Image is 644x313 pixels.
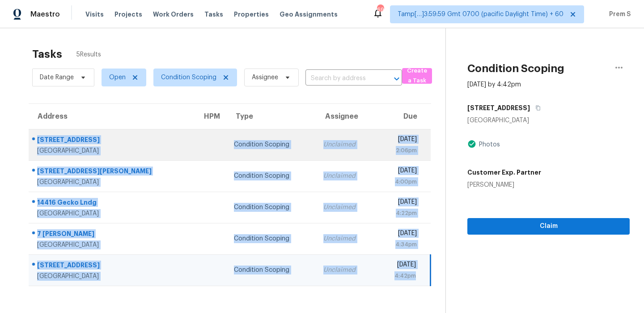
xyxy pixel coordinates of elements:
div: Condition Scoping [234,203,309,212]
div: Condition Scoping [234,266,309,274]
div: [GEOGRAPHIC_DATA] [37,240,188,249]
span: Tamp[…]3:59:59 Gmt 0700 (pacific Daylight Time) + 60 [398,10,563,19]
span: Tasks [204,11,223,17]
div: Unclaimed [323,140,369,149]
div: Condition Scoping [234,172,309,180]
th: Address [29,104,195,129]
th: Type [227,104,316,129]
h2: Condition Scoping [467,64,564,73]
input: Search by address [305,72,377,86]
span: Visits [85,10,104,19]
span: Work Orders [153,10,194,19]
div: 698 [377,5,383,14]
div: [GEOGRAPHIC_DATA] [37,209,188,218]
div: 4:00pm [383,177,417,186]
div: Condition Scoping [234,234,309,243]
h2: Tasks [32,50,62,59]
div: Condition Scoping [234,140,309,149]
div: [STREET_ADDRESS] [37,135,188,146]
div: Unclaimed [323,266,369,274]
div: [GEOGRAPHIC_DATA] [467,116,630,125]
span: Claim [475,221,623,232]
div: 14416 Gecko Lndg [37,198,188,209]
h5: Customer Exp. Partner [467,168,541,177]
span: Projects [114,10,142,19]
button: Open [390,73,403,85]
div: [DATE] [383,197,417,209]
span: Geo Assignments [280,10,338,19]
div: [STREET_ADDRESS][PERSON_NAME] [37,167,188,178]
div: [GEOGRAPHIC_DATA] [37,146,188,155]
div: [GEOGRAPHIC_DATA] [37,178,188,187]
div: Unclaimed [323,203,369,212]
img: Artifact Present Icon [467,139,476,149]
div: [GEOGRAPHIC_DATA] [37,272,188,281]
button: Claim [467,218,630,235]
div: [DATE] [383,260,416,271]
div: Unclaimed [323,172,369,180]
div: [DATE] [383,166,417,177]
button: Create a Task [402,68,432,84]
span: Create a Task [407,66,428,86]
th: Due [376,104,431,129]
span: Assignee [252,73,278,82]
div: [DATE] [383,135,417,146]
div: Photos [476,140,500,149]
div: Unclaimed [323,234,369,243]
div: [DATE] [383,229,417,240]
button: Copy Address [530,100,542,116]
span: 5 Results [76,50,101,59]
div: [DATE] by 4:42pm [467,80,521,89]
h5: [STREET_ADDRESS] [467,103,530,112]
div: 4:22pm [383,209,417,218]
span: Date Range [40,73,74,82]
div: 4:34pm [383,240,417,249]
span: Properties [234,10,269,19]
span: Prem S [606,10,631,19]
span: Condition Scoping [161,73,216,82]
div: [PERSON_NAME] [467,180,541,189]
div: 2:06pm [383,146,417,155]
span: Maestro [30,10,60,19]
div: 7 [PERSON_NAME] [37,229,188,240]
div: [STREET_ADDRESS] [37,261,188,272]
span: Open [109,73,126,82]
div: 4:42pm [383,271,416,280]
th: Assignee [316,104,376,129]
th: HPM [195,104,227,129]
